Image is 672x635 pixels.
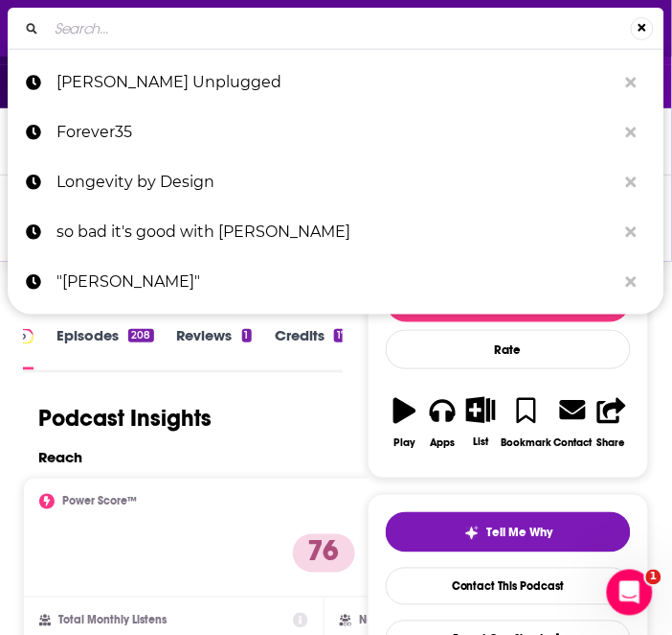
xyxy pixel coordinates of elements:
a: Credits17 [275,326,349,370]
div: Bookmark [501,436,551,449]
p: 76 [293,534,355,573]
a: "[PERSON_NAME]" [8,257,664,307]
div: Share [597,436,626,449]
a: Contact This Podcast [386,568,631,605]
a: Episodes208 [56,326,153,370]
div: 17 [334,329,349,342]
div: List [473,435,488,448]
button: Bookmark [500,385,552,460]
a: so bad it's good with [PERSON_NAME] [8,207,664,257]
div: Contact [553,435,592,449]
div: 1 [242,329,252,342]
p: Forever35 [56,107,616,157]
div: Apps [431,436,456,449]
div: Rate [386,330,631,369]
input: Search... [47,13,631,44]
iframe: Intercom live chat [607,570,653,616]
a: Reviews1 [177,326,252,370]
p: Longevity by Design [56,157,616,207]
p: "Seanathan Polidore" [56,257,616,307]
button: List [462,385,501,459]
img: tell me why sparkle [464,526,480,541]
h2: New Episode Listens [359,614,464,627]
h2: Power Score™ [62,495,137,508]
span: Tell Me Why [487,526,553,541]
p: so bad it's good with ryan bailey [56,207,616,257]
a: Contact [552,385,593,460]
div: 208 [128,329,153,342]
a: Forever35 [8,107,664,157]
div: Play [393,436,415,449]
a: Longevity by Design [8,157,664,207]
h2: Reach [38,448,82,466]
button: Play [386,385,424,460]
button: Share [593,385,631,460]
span: 1 [646,570,661,585]
a: [PERSON_NAME] Unplugged [8,58,664,107]
p: Mick Unplugged [56,58,616,107]
h1: Podcast Insights [38,404,212,433]
h2: Total Monthly Listens [58,614,167,627]
div: Search... [8,8,664,49]
button: tell me why sparkleTell Me Why [386,512,631,553]
button: Apps [424,385,462,460]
